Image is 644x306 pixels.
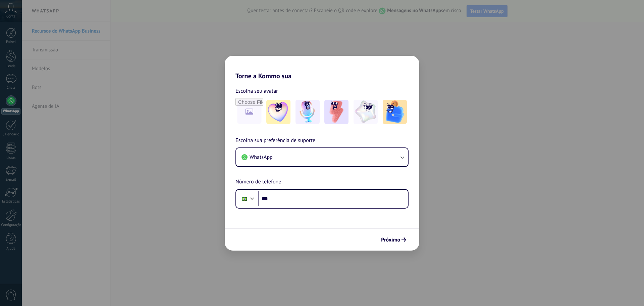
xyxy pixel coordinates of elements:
img: -1.jpeg [266,100,290,124]
img: -3.jpeg [324,100,348,124]
h2: Torne a Kommo sua [225,56,419,80]
span: Escolha seu avatar [235,87,278,95]
span: Próximo [381,237,400,242]
div: Brazil: + 55 [238,192,251,206]
img: -5.jpeg [383,100,407,124]
button: Próximo [378,234,409,246]
button: WhatsApp [236,148,408,166]
span: Escolha sua preferência de suporte [235,136,315,145]
img: -4.jpeg [354,100,378,124]
span: Número de telefone [235,178,281,186]
span: WhatsApp [250,154,273,161]
img: -2.jpeg [296,100,320,124]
